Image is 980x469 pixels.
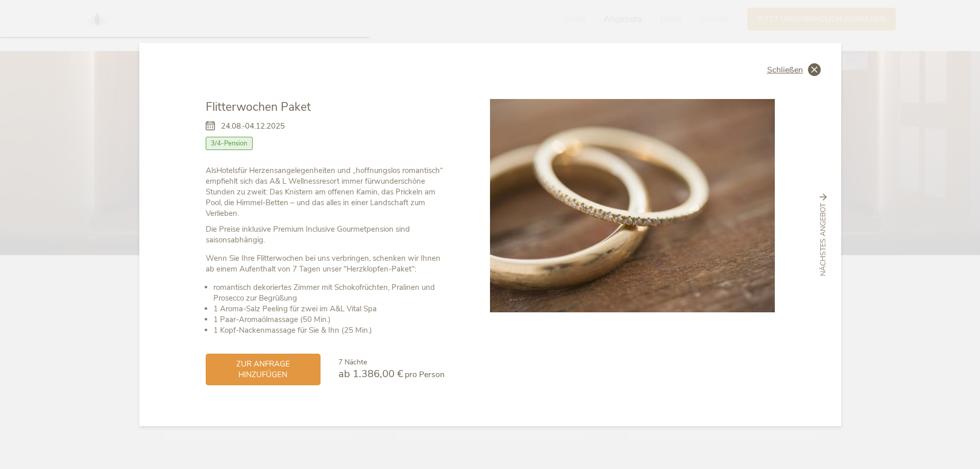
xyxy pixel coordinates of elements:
span: pro Person [405,369,445,380]
span: nächstes Angebot [818,203,828,276]
li: 1 Kopf-Nackenmassage für Sie & Ihn (25 Min.) [213,325,445,336]
span: ab 1.386,00 € [338,367,403,381]
strong: wunderschöne Stunden zu zweit [206,176,425,197]
p: Die Preise inklusive Premium Inclusive Gourmetpension sind saisonsabhängig. [206,224,445,245]
li: 1 Paar-Aromaölmassage (50 Min.) [213,314,445,325]
span: 3/4-Pension [206,137,253,150]
p: Wenn Sie Ihre Flitterwochen bei uns verbringen, schenken wir Ihnen ab einem Aufenthalt von 7 Tage... [206,253,445,275]
span: 7 Nächte [338,357,367,367]
span: 24.08.-04.12.2025 [221,121,285,132]
span: Flitterwochen Paket [206,99,311,115]
strong: Hotels [216,165,238,176]
p: Als für Herzensangelegenheiten und „hoffnungslos romantisch“ empfiehlt sich das A& L Wellnessreso... [206,165,445,219]
li: 1 Aroma-Salz Peeling für zwei im A&L Vital Spa [213,304,445,314]
li: romantisch dekoriertes Zimmer mit Schokofrüchten, Pralinen und Prosecco zur Begrüßung [213,282,445,304]
img: Flitterwochen Paket [490,99,775,312]
span: Schließen [767,66,803,74]
span: zur Anfrage hinzufügen [216,359,310,380]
